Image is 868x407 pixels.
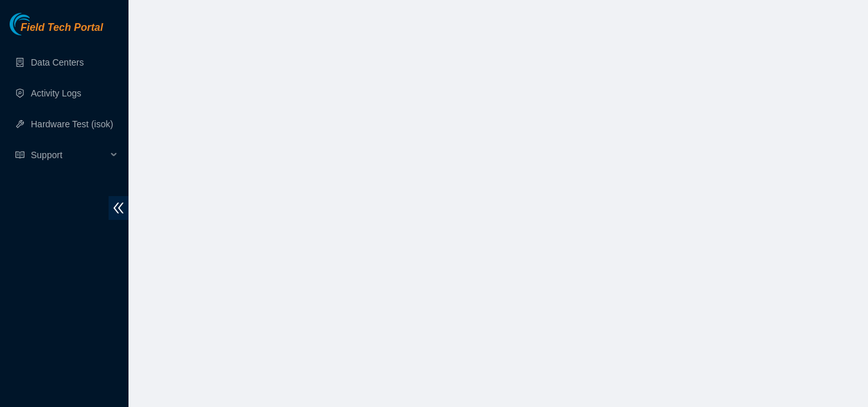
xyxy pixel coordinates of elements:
span: double-left [109,196,128,220]
span: Field Tech Portal [21,22,103,34]
img: Akamai Technologies [10,13,65,35]
a: Hardware Test (isok) [31,119,113,129]
a: Activity Logs [31,88,82,98]
span: Support [31,142,107,168]
a: Akamai TechnologiesField Tech Portal [10,23,103,40]
span: read [15,150,24,159]
a: Data Centers [31,57,84,68]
